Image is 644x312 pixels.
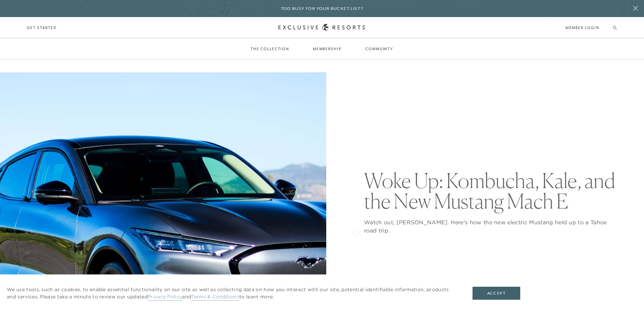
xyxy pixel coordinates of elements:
[566,25,599,31] a: Member Login
[364,170,617,211] h1: Woke Up: Kombucha, Kale, and the New Mustang Mach E
[359,39,400,59] a: Community
[244,39,296,59] a: The Collection
[27,25,57,31] a: Get Started
[306,39,348,59] a: Membership
[281,5,363,12] h6: Too busy for your bucket list?
[191,294,239,301] a: Terms & Conditions
[7,286,459,300] p: We use tools, such as cookies, to enable essential functionality on our site as well as collectin...
[473,287,520,300] button: Accept
[148,294,182,301] a: Privacy Policy
[364,218,617,235] p: Watch out, [PERSON_NAME]. Here's how the new electric Mustang held up to a Tahoe road trip.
